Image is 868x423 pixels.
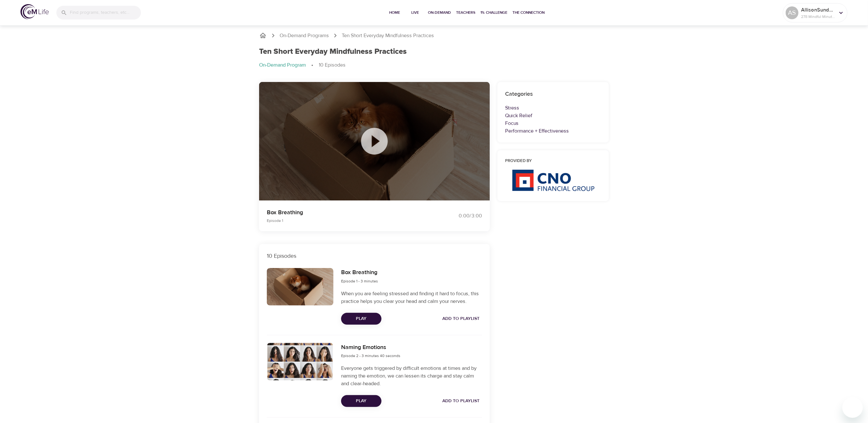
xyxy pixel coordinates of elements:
span: Add to Playlist [442,397,479,405]
span: Add to Playlist [442,315,479,323]
p: Quick Relief [505,112,601,119]
p: Stress [505,104,601,112]
button: Add to Playlist [440,313,482,325]
span: Episode 2 - 3 minutes 40 seconds [341,353,400,358]
h1: Ten Short Everyday Mindfulness Practices [259,47,407,56]
div: AS [786,6,798,19]
span: Play [346,397,376,405]
div: 0:00 / 3:00 [434,212,482,220]
p: Performance + Effectiveness [505,127,601,135]
a: On-Demand Programs [280,32,329,39]
p: Ten Short Everyday Mindfulness Practices [342,32,434,39]
p: On-Demand Program [259,61,306,69]
p: Everyone gets triggered by difficult emotions at times and by naming the emotion, we can lessen i... [341,364,482,387]
img: logo [20,4,49,19]
p: 278 Mindful Minutes [801,14,835,20]
button: Play [341,313,381,325]
span: Teachers [456,9,475,16]
h6: Naming Emotions [341,343,400,352]
button: Add to Playlist [440,395,482,407]
input: Find programs, teachers, etc... [70,6,141,20]
p: Focus [505,119,601,127]
iframe: Button to launch messaging window [842,397,863,418]
p: 10 Episodes [267,252,482,260]
h6: Provided by [505,158,601,165]
span: Episode 1 - 3 minutes [341,279,378,284]
span: The Connection [512,9,545,16]
span: 1% Challenge [480,9,507,16]
button: Play [341,395,381,407]
img: CNO%20logo.png [512,169,594,191]
p: Episode 1 [267,218,426,224]
p: When you are feeling stressed and finding it hard to focus, this practice helps you clear your he... [341,290,482,305]
p: Box Breathing [267,208,426,217]
nav: breadcrumb [259,61,609,69]
h6: Box Breathing [341,268,378,277]
span: Home [387,9,402,16]
p: AllisonSundstrom [801,6,835,14]
h6: Categories [505,90,601,99]
span: Live [407,9,423,16]
span: On-Demand [428,9,451,16]
span: Play [346,315,376,323]
nav: breadcrumb [259,32,609,39]
p: 10 Episodes [319,61,346,69]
